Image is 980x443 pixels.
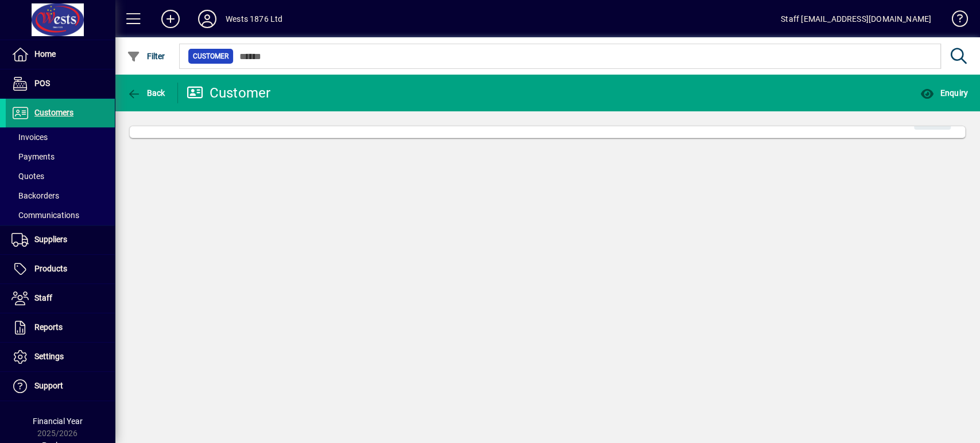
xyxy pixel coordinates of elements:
[6,284,115,313] a: Staff
[6,226,115,254] a: Suppliers
[34,381,63,390] span: Support
[6,166,115,186] a: Quotes
[11,211,79,220] span: Communications
[127,52,165,61] span: Filter
[34,235,67,244] span: Suppliers
[11,133,48,142] span: Invoices
[33,417,83,426] span: Financial Year
[6,313,115,342] a: Reports
[152,9,189,29] button: Add
[943,2,966,40] a: Knowledge Base
[193,50,228,62] span: Customer
[914,109,951,130] button: Edit
[6,186,115,205] a: Backorders
[781,10,931,28] div: Staff [EMAIL_ADDRESS][DOMAIN_NAME]
[11,152,55,161] span: Payments
[124,46,168,67] button: Filter
[115,83,178,103] app-page-header-button: Back
[11,172,44,181] span: Quotes
[34,264,67,273] span: Products
[34,293,52,302] span: Staff
[187,84,271,102] div: Customer
[34,322,63,332] span: Reports
[124,83,168,103] button: Back
[6,255,115,283] a: Products
[189,9,226,29] button: Profile
[34,352,64,361] span: Settings
[917,83,971,103] button: Enquiry
[6,40,115,69] a: Home
[127,88,165,98] span: Back
[11,191,59,200] span: Backorders
[6,343,115,371] a: Settings
[226,10,282,28] div: Wests 1876 Ltd
[6,205,115,225] a: Communications
[34,79,50,88] span: POS
[34,108,73,117] span: Customers
[6,372,115,401] a: Support
[920,88,968,98] span: Enquiry
[6,127,115,147] a: Invoices
[6,147,115,166] a: Payments
[6,69,115,98] a: POS
[34,49,56,59] span: Home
